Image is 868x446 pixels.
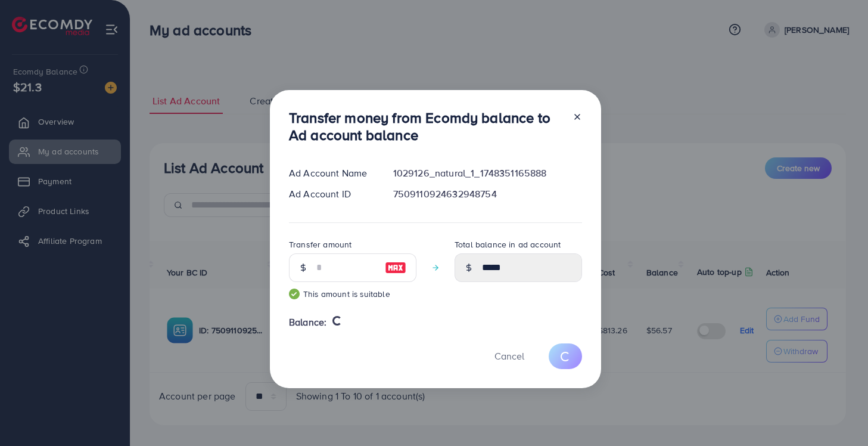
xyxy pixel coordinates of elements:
small: This amount is suitable [289,288,416,300]
div: 7509110924632948754 [384,187,592,201]
button: Cancel [480,343,539,369]
img: guide [289,289,300,299]
iframe: Chat [817,392,859,437]
div: Ad Account ID [279,187,384,201]
span: Balance: [289,315,326,329]
label: Total balance in ad account [455,239,561,250]
div: 1029126_natural_1_1748351165888 [384,166,592,180]
span: Cancel [494,349,524,363]
h3: Transfer money from Ecomdy balance to Ad account balance [289,109,563,144]
img: image [385,261,406,275]
label: Transfer amount [289,239,351,250]
div: Ad Account Name [279,166,384,180]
